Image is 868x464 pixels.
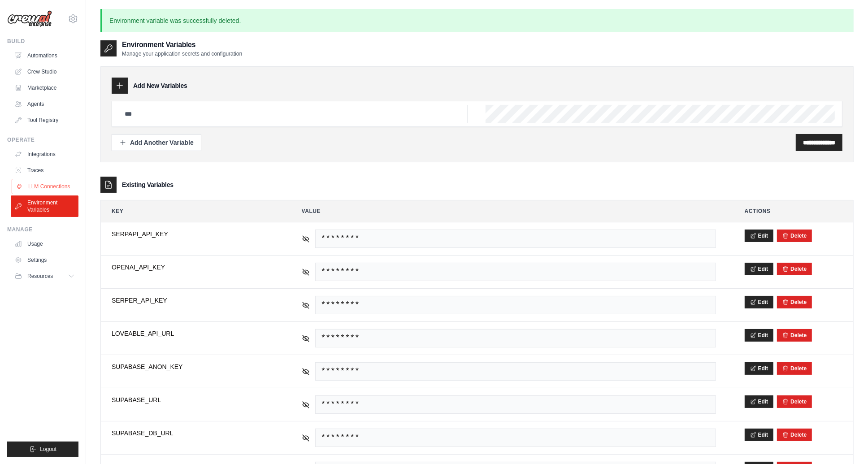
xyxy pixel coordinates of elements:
[745,296,774,308] button: Edit
[11,163,78,178] a: Traces
[112,395,273,404] span: SUPABASE_URL
[27,273,53,280] span: Resources
[734,200,853,222] th: Actions
[745,362,774,375] button: Edit
[11,48,78,63] a: Automations
[112,329,273,338] span: LOVEABLE_API_URL
[100,9,854,32] p: Environment variable was successfully deleted.
[133,81,187,90] h3: Add New Variables
[119,138,194,147] div: Add Another Variable
[782,299,807,306] button: Delete
[12,179,79,194] a: LLM Connections
[11,147,78,161] a: Integrations
[7,226,78,233] div: Manage
[782,332,807,339] button: Delete
[782,232,807,239] button: Delete
[291,200,727,222] th: Value
[122,50,242,57] p: Manage your application secrets and configuration
[11,81,78,95] a: Marketplace
[782,265,807,273] button: Delete
[101,200,284,222] th: Key
[112,362,273,371] span: SUPABASE_ANON_KEY
[7,136,78,143] div: Operate
[40,446,56,453] span: Logout
[112,296,273,305] span: SERPER_API_KEY
[745,230,774,242] button: Edit
[11,113,78,127] a: Tool Registry
[11,195,78,217] a: Environment Variables
[112,134,201,151] button: Add Another Variable
[122,180,174,189] h3: Existing Variables
[745,263,774,275] button: Edit
[112,429,273,438] span: SUPABASE_DB_URL
[11,65,78,79] a: Crew Studio
[11,253,78,267] a: Settings
[782,365,807,372] button: Delete
[745,429,774,441] button: Edit
[112,263,273,272] span: OPENAI_API_KEY
[745,395,774,408] button: Edit
[782,398,807,405] button: Delete
[112,230,273,239] span: SERPAPI_API_KEY
[745,329,774,342] button: Edit
[7,38,78,45] div: Build
[782,431,807,438] button: Delete
[7,442,78,457] button: Logout
[11,97,78,111] a: Agents
[122,39,242,50] h2: Environment Variables
[11,237,78,251] a: Usage
[11,269,78,283] button: Resources
[7,10,52,27] img: Logo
